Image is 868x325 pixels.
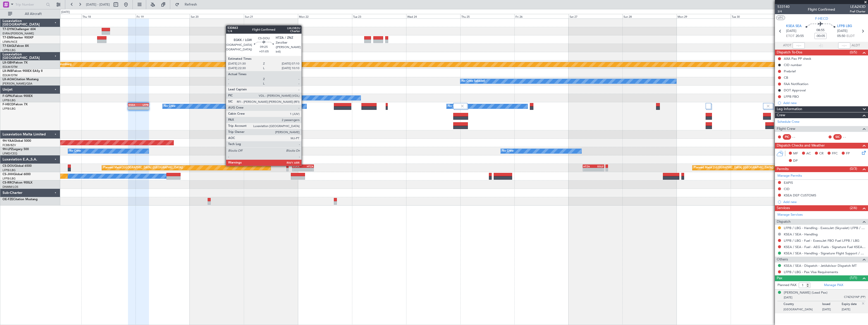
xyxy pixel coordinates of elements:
a: Manage PAX [824,283,843,288]
div: Sat 27 [569,14,623,18]
a: LFPB/LBG [3,107,16,111]
span: 05:50 [837,34,845,39]
span: F-HECD [3,103,14,106]
span: CS-DOU [3,165,14,168]
span: ATOT [783,43,791,48]
a: LFPB / LBG - Fuel - ExecuJet FBO Fuel LFPB / LBG [784,238,859,243]
img: gray-close.svg [766,104,770,108]
span: KSEA SEA [786,24,801,29]
div: CID [784,187,790,191]
a: LFPB/LBG [3,168,16,172]
div: Add new [783,200,865,204]
span: Dispatch To-Dos [777,50,802,55]
a: EDLW/DTM [3,73,17,77]
a: T7-EMIHawker 900XP [3,36,33,39]
div: FAA Notification [784,82,808,86]
a: OE-FZECitation Mustang [3,198,38,201]
div: SIC [833,134,842,140]
span: Flight Crew [777,126,795,132]
div: - [303,168,313,171]
span: T7-EMI [3,36,12,39]
a: Schedule Crew [777,119,799,125]
span: T7-EAGL [3,45,15,48]
span: LX-AOA [3,78,14,81]
span: 3/4 [777,9,790,14]
a: LX-GBHFalcon 7X [3,61,28,64]
a: 9H-LPZLegacy 500 [3,148,29,151]
p: [DATE] [822,308,842,313]
p: [GEOGRAPHIC_DATA] [784,308,822,313]
input: Trip Number [15,1,45,8]
div: Mon 29 [677,14,731,18]
span: OE-FZE [3,198,13,201]
div: HTZA [303,165,313,168]
div: DOT Approval [784,88,806,92]
a: T7-DYNChallenger 604 [3,28,36,31]
p: Issued [822,302,842,308]
div: - [594,168,604,171]
div: No Crew Sabadell [462,77,485,85]
div: KSEA DEP CUSTOMS [784,193,816,197]
a: 9H-YAAGlobal 5000 [3,139,31,143]
div: EGKK [293,165,303,168]
div: Planned Maint [GEOGRAPHIC_DATA] ([GEOGRAPHIC_DATA]) [694,164,773,172]
span: CR [819,151,823,156]
span: Dispatch Checks and Weather [777,143,825,149]
div: Flight Confirmed [808,7,835,12]
span: 9H-YAA [3,139,14,143]
span: Others [777,257,788,262]
span: Permits [777,166,789,172]
a: EVRA/[PERSON_NAME] [3,32,34,35]
span: FP [846,151,850,156]
div: No Crew [281,94,293,102]
a: Manage Permits [777,173,802,178]
span: LFPB LBG [837,24,852,29]
div: Add new [783,101,865,105]
span: Pref Charter [850,9,865,14]
a: KSEA / SEA - Handling [784,232,818,236]
div: No Crew [502,147,514,155]
span: (1/1) [850,275,857,280]
div: [DATE] [61,10,70,14]
a: FCBB/BZV [3,143,16,147]
span: 533140 [777,4,790,9]
span: DP [793,158,798,164]
a: LFPB/LBG [3,98,16,102]
span: MF [793,151,798,156]
div: Prebrief [784,69,796,73]
a: KSEA / SEA - Handling - Signature Flight Support / KSEA / SEA [784,251,865,255]
div: LFPB FBO [784,94,799,99]
span: CS-RRC [3,181,13,184]
a: T7-EAGLFalcon 8X [3,45,29,48]
a: DNMM/LOS [3,185,18,189]
button: UTC [776,15,785,20]
a: LFPB/LBG [3,48,16,52]
div: No Crew [69,147,81,155]
a: LFMN/NCE [3,40,17,44]
a: KSEA / SEA - Fuel - AEG Fuels - Signature Fuel KSEA / SEA [784,245,865,249]
span: C74ZX21NP (PP) [844,295,865,299]
span: F-GPNJ [3,95,13,98]
div: Planned Maint [GEOGRAPHIC_DATA] ([GEOGRAPHIC_DATA]) [103,164,183,172]
a: EDLW/DTM [3,65,17,69]
span: ELDT [847,34,855,39]
span: F-HECD [815,16,828,21]
span: Dispatch [777,219,791,225]
span: ETOT [786,34,794,39]
div: Sun 21 [244,14,298,18]
a: LFPB / LBG - Handling - ExecuJet (Skyvalet) LFPB / LBG [784,226,865,230]
span: T7-DYN [3,28,14,31]
span: ALDT [852,43,860,48]
div: PIC [783,134,791,140]
span: FFC [832,151,838,156]
div: EGLF [594,165,604,168]
div: CID number [784,63,802,67]
span: [DATE] [786,29,796,34]
div: LFPB [138,103,148,106]
label: Planned PAX [777,283,796,288]
div: No Crew [164,103,176,110]
span: Pax [777,275,782,281]
div: EAPIS [784,180,793,185]
button: All Aircraft [6,10,55,18]
span: (2/6) [850,205,857,211]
